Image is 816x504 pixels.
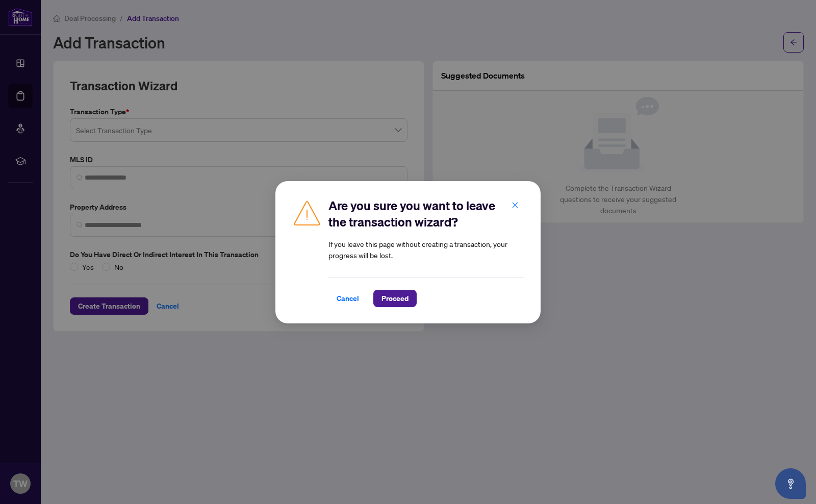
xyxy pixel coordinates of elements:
[381,290,409,307] span: Proceed
[337,290,359,307] span: Cancel
[373,290,417,307] button: Proceed
[328,290,367,307] button: Cancel
[512,201,519,208] span: close
[328,197,524,230] h2: Are you sure you want to leave the transaction wizard?
[328,238,524,261] article: If you leave this page without creating a transaction, your progress will be lost.
[775,468,806,499] button: Open asap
